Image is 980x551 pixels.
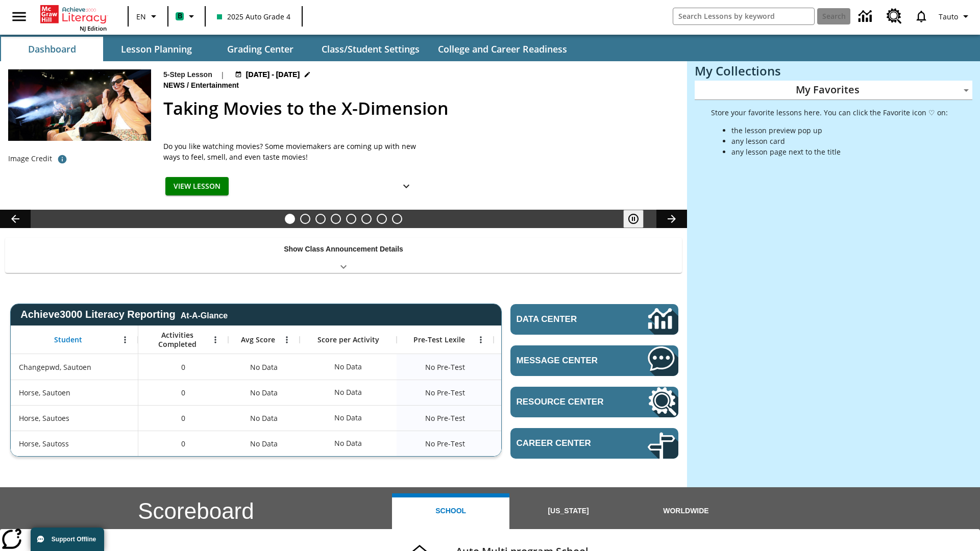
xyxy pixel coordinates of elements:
p: Store your favorite lessons here. You can click the Favorite icon ♡ on: [711,107,948,118]
a: Data Center [510,304,678,335]
h2: Taking Movies to the X-Dimension [163,95,675,121]
button: View Lesson [165,177,229,196]
span: 0 [181,387,185,398]
button: Slide 8 Sleepless in the Animal Kingdom [392,214,402,224]
span: Message Center [517,356,617,366]
span: Achieve3000 Literacy Reporting [20,309,228,320]
a: Data Center [852,3,880,31]
div: At-A-Glance [181,309,228,320]
div: No Data, Horse, Sautoen [228,380,300,405]
span: B [178,10,182,22]
div: No Data, Horse, Sautoes [329,408,367,428]
div: No Data, Changepwd, Sautoen [329,357,367,377]
div: Home [40,3,107,32]
button: Support Offline [31,528,104,551]
span: Activities Completed [143,331,211,349]
span: Horse, Sautoss [19,438,69,449]
span: No Data [245,433,283,454]
a: Resource Center, Will open in new tab [880,3,908,30]
button: School [392,493,509,529]
span: / [187,81,189,89]
button: [US_STATE] [509,493,627,529]
button: College and Career Readiness [430,37,575,61]
a: Notifications [908,3,935,30]
span: Data Center [517,314,613,324]
div: No Data, Changepwd, Sautoen [494,354,591,380]
button: Photo credit: Photo by The Asahi Shimbun via Getty Images [52,150,72,168]
span: Support Offline [52,536,96,543]
span: Entertainment [191,80,241,91]
button: Grading Center [209,37,311,61]
button: Lesson Planning [105,37,207,61]
a: Message Center [510,345,678,376]
span: Avg Score [241,335,275,344]
li: the lesson preview pop up [731,125,948,136]
span: Horse, Sautoes [19,413,69,423]
button: Worldwide [627,493,745,529]
a: Career Center [510,428,678,459]
div: No Data, Horse, Sautoss [228,431,300,456]
span: Changepwd, Sautoen [19,362,91,372]
span: No Data [245,408,283,429]
h3: My Collections [695,64,972,78]
span: [DATE] - [DATE] [246,69,300,80]
a: Home [40,4,107,24]
button: Slide 4 What's the Big Idea? [331,214,341,224]
button: Open Menu [117,332,133,347]
span: No Data [245,382,283,403]
span: EN [136,11,146,22]
div: My Favorites [695,81,972,100]
span: No Data [245,357,283,378]
button: Language: EN, Select a language [132,7,164,26]
div: No Data, Changepwd, Sautoen [228,354,300,380]
span: No Pre-Test, Horse, Sautoes [425,413,465,423]
button: Slide 7 Career Lesson [377,214,387,224]
button: Class/Student Settings [313,37,428,61]
button: Show Details [396,177,416,196]
span: Score per Activity [317,335,379,344]
div: Show Class Announcement Details [5,238,682,273]
button: Slide 3 Do You Want Fries With That? [315,214,326,224]
span: News [163,80,187,91]
div: 0, Changepwd, Sautoen [138,354,228,380]
button: Dashboard [1,37,103,61]
div: No Data, Horse, Sautoss [494,431,591,456]
span: 0 [181,438,185,449]
div: No Data, Horse, Sautoes [228,405,300,431]
button: Open side menu [4,2,34,32]
span: 0 [181,413,185,423]
span: NJ Edition [80,24,107,32]
button: Slide 5 One Idea, Lots of Hard Work [346,214,356,224]
button: Profile/Settings [935,7,976,26]
span: No Pre-Test, Horse, Sautoen [425,387,465,398]
span: Horse, Sautoen [19,387,70,398]
a: Resource Center, Will open in new tab [510,387,678,417]
button: Open Menu [208,332,223,347]
li: any lesson page next to the title [731,146,948,157]
div: Pause [623,210,654,228]
span: Pre-Test Lexile [413,335,465,344]
div: 0, Horse, Sautoss [138,431,228,456]
div: 0, Horse, Sautoes [138,405,228,431]
span: No Pre-Test, Horse, Sautoss [425,438,465,449]
div: No Data, Horse, Sautoen [494,380,591,405]
img: Panel in front of the seats sprays water mist to the happy audience at a 4DX-equipped theater. [8,69,151,141]
div: No Data, Horse, Sautoes [494,405,591,431]
p: Do you like watching movies? Some moviemakers are coming up with new ways to feel, smell, and eve... [163,141,419,162]
p: 5-Step Lesson [163,69,212,80]
button: Slide 2 Cars of the Future? [300,214,310,224]
button: Slide 1 Taking Movies to the X-Dimension [285,214,295,224]
div: No Data, Horse, Sautoss [329,433,367,454]
button: Boost Class color is mint green. Change class color [171,7,202,26]
div: No Data, Horse, Sautoen [329,382,367,403]
span: No Pre-Test, Changepwd, Sautoen [425,362,465,372]
button: Open Menu [473,332,488,347]
span: Career Center [517,438,617,448]
span: Student [54,335,82,344]
button: Lesson carousel, Next [656,210,687,228]
input: search field [673,8,814,24]
li: any lesson card [731,136,948,146]
p: Show Class Announcement Details [284,244,403,255]
button: Pause [623,210,644,228]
